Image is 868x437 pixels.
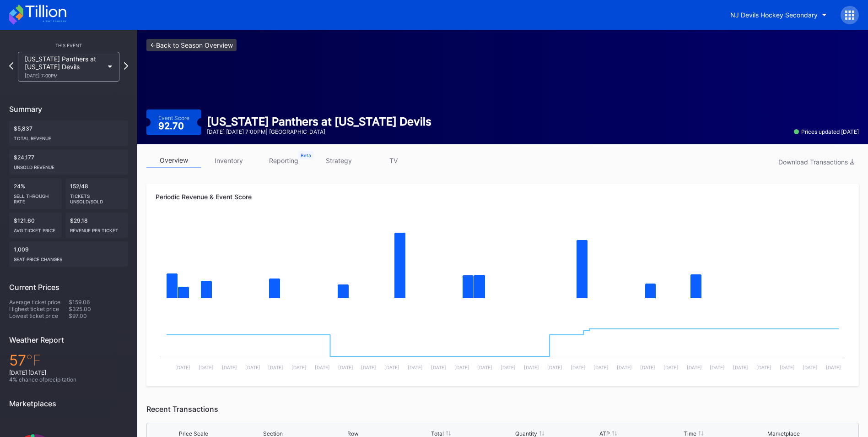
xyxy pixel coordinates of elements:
text: [DATE] [222,365,237,370]
div: Sell Through Rate [14,190,57,204]
div: This Event [9,43,128,48]
div: 24% [9,178,62,209]
div: $121.60 [9,213,62,238]
div: Tickets Unsold/Sold [70,190,124,204]
div: [DATE] 7:00PM [25,73,103,78]
div: Weather Report [9,335,128,344]
div: $24,177 [9,149,128,175]
a: reporting [256,153,311,168]
span: ℉ [26,351,41,369]
text: [DATE] [780,365,795,370]
a: overview [146,153,201,168]
text: [DATE] [175,365,190,370]
div: Revenue per ticket [70,224,124,233]
div: NJ Devils Hockey Secondary [730,11,818,19]
text: [DATE] [617,365,632,370]
div: 92.70 [158,121,186,131]
text: [DATE] [408,365,423,370]
div: Lowest ticket price [9,312,69,319]
svg: Chart title [156,217,850,308]
div: [US_STATE] Panthers at [US_STATE] Devils [207,115,431,128]
div: Event Score [158,115,189,121]
a: <-Back to Season Overview [146,39,237,51]
text: [DATE] [710,365,725,370]
svg: Chart title [156,308,850,377]
text: [DATE] [571,365,586,370]
div: $5,837 [9,120,128,146]
text: [DATE] [245,365,260,370]
text: [DATE] [477,365,492,370]
a: TV [366,153,421,168]
text: [DATE] [315,365,330,370]
text: [DATE] [501,365,516,370]
div: Current Prices [9,283,128,292]
div: Unsold Revenue [14,161,124,170]
div: 4 % chance of precipitation [9,376,128,383]
text: [DATE] [593,365,609,370]
div: Quantity [515,430,537,437]
div: 1,009 [9,241,128,267]
div: Summary [9,104,128,114]
div: $97.00 [69,312,128,319]
text: [DATE] [338,365,353,370]
text: [DATE] [524,365,539,370]
div: Section [263,430,283,437]
div: seat price changes [14,253,124,262]
div: [DATE] [DATE] 7:00PM | [GEOGRAPHIC_DATA] [207,128,431,135]
text: [DATE] [640,365,655,370]
text: [DATE] [733,365,748,370]
text: [DATE] [268,365,283,370]
div: $325.00 [69,306,128,312]
text: [DATE] [361,365,376,370]
button: Download Transactions [774,156,859,168]
div: Periodic Revenue & Event Score [156,193,850,201]
div: $159.06 [69,299,128,306]
div: Total [431,430,444,437]
div: Prices updated [DATE] [794,128,859,135]
div: [US_STATE] Panthers at [US_STATE] Devils [25,55,103,78]
button: NJ Devils Hockey Secondary [723,6,834,23]
div: 57 [9,351,128,369]
text: [DATE] [756,365,771,370]
div: Average ticket price [9,299,69,306]
text: [DATE] [454,365,469,370]
a: inventory [201,153,256,168]
div: Avg ticket price [14,224,57,233]
div: 152/48 [65,178,129,209]
div: Total Revenue [14,132,124,141]
div: Price Scale [179,430,208,437]
div: [DATE] [DATE] [9,369,128,376]
div: Row [347,430,359,437]
a: strategy [311,153,366,168]
text: [DATE] [431,365,446,370]
div: Marketplace [767,430,800,437]
div: Time [684,430,696,437]
text: [DATE] [384,365,399,370]
text: [DATE] [687,365,702,370]
div: Download Transactions [778,158,854,166]
div: Highest ticket price [9,306,69,312]
div: ATP [599,430,610,437]
text: [DATE] [199,365,214,370]
div: Recent Transactions [146,404,859,414]
text: [DATE] [547,365,562,370]
div: Marketplaces [9,399,128,408]
text: [DATE] [291,365,307,370]
text: [DATE] [826,365,841,370]
div: $29.18 [65,213,129,238]
text: [DATE] [663,365,679,370]
text: [DATE] [803,365,818,370]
